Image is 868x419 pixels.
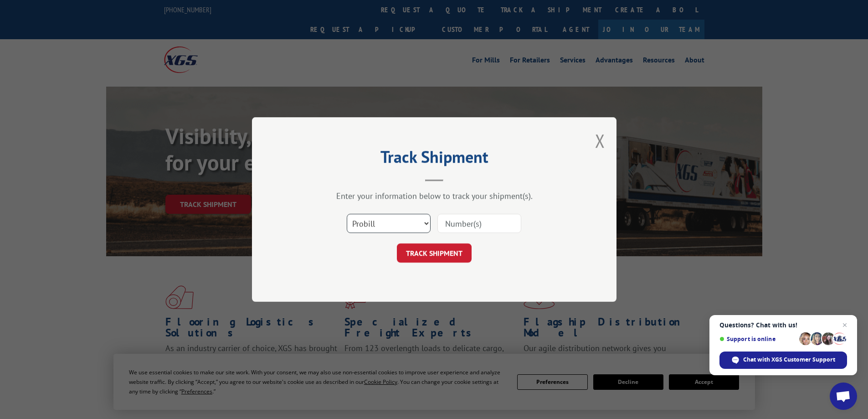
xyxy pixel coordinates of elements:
[719,352,847,369] div: Chat with XGS Customer Support
[743,356,835,364] span: Chat with XGS Customer Support
[595,129,605,153] button: Close modal
[298,150,571,168] h2: Track Shipment
[719,336,796,342] span: Support is online
[437,214,521,233] input: Number(s)
[298,191,571,201] div: Enter your information below to track your shipment(s).
[830,383,857,410] div: Open chat
[397,243,472,263] button: TRACK SHIPMENT
[719,321,847,329] span: Questions? Chat with us!
[839,320,850,331] span: Close chat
